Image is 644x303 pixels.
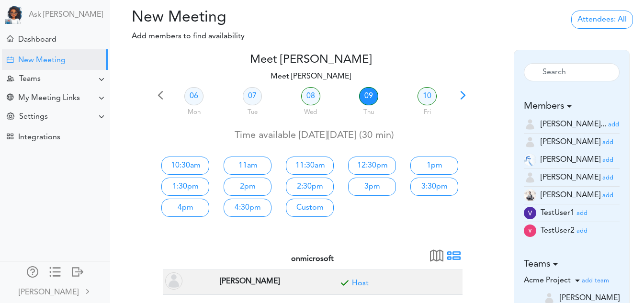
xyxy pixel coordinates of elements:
strong: onmicrosoft [291,255,334,263]
a: Attendees: All [571,11,633,29]
div: Mon [166,104,223,117]
span: Included for meeting [338,278,352,292]
div: TEAMCAL AI Workflow Apps [7,133,13,140]
div: Manage Members and Externals [27,266,38,276]
img: Powered by TEAMCAL AI [5,5,24,24]
span: [PERSON_NAME] [541,138,600,146]
a: 11am [224,157,271,175]
li: Home Calendar (torajlal1@gmail.com) [524,116,620,134]
a: Custom [286,199,334,217]
a: 10:30am [161,157,209,175]
div: Wed [282,104,339,117]
li: Employee (mia@teamcaladi.onmicrosoft.com) [524,169,620,187]
span: [PERSON_NAME] [560,294,620,302]
small: add [576,210,588,216]
a: 12:30pm [348,157,396,175]
input: Search [524,63,620,81]
span: [PERSON_NAME]... [541,121,606,128]
a: add team [582,277,609,284]
a: 09 [359,87,378,105]
div: My Meeting Links [18,94,80,103]
div: Share Meeting Link [7,94,13,103]
span: Next 7 days [456,92,470,105]
li: Employee (raj@teamcaladi.onmicrosoft.com) [524,151,620,169]
small: add [602,157,613,163]
a: 07 [243,87,262,105]
div: Dashboard [18,35,56,45]
h5: Members [524,101,620,112]
li: QA (pamidividya1998@gmail.com) [524,204,620,222]
img: AgAAAABJRU5ErkJggg== [524,207,536,219]
a: 4:30pm [224,199,271,217]
div: [PERSON_NAME] [19,287,79,298]
a: Change side menu [49,266,61,280]
a: Ask [PERSON_NAME] [29,11,103,20]
span: TestUser2 [541,227,575,235]
li: (bhavi@teamcaladi.onmicrosoft.com) [524,134,620,151]
a: add [576,209,588,217]
span: Employee at New York, NY, US [217,274,282,288]
span: [PERSON_NAME] [541,191,600,199]
a: 10 [418,87,437,105]
a: add [602,156,613,164]
span: Acme Project [524,277,571,284]
div: Thu [341,104,397,117]
div: Log out [72,266,83,276]
a: 08 [301,87,320,105]
a: Included for meeting [352,280,369,287]
small: add team [582,278,609,284]
small: add [602,175,613,181]
a: add [602,138,613,146]
strong: [PERSON_NAME] [220,278,280,285]
span: [PERSON_NAME] [541,156,600,164]
p: Meet [PERSON_NAME] [154,71,468,82]
span: Time available [DATE][DATE] (30 min) [235,131,394,140]
img: user-off.png [524,136,536,148]
h2: New Meeting [117,9,281,27]
img: user-off.png [524,171,536,184]
img: wvuGkRQF0sdBbk57ysQa9bXzsTtmvIuS2PmeCp1hnITZHa8lP+Gm3NFk8xSISMBAiAQMhEjAQIgEDIRIwECIBAyESMBAiAQMh... [524,224,536,237]
a: 3:30pm [410,178,458,196]
a: add [608,121,619,128]
a: [PERSON_NAME] [1,281,109,302]
a: 2:30pm [286,178,334,196]
span: [PERSON_NAME] [541,174,600,181]
a: add [602,191,613,199]
a: 1pm [410,157,458,175]
h4: Meet [PERSON_NAME] [154,53,468,67]
a: 3pm [348,178,396,196]
img: 9k= [524,154,536,166]
a: 06 [184,87,203,105]
small: add [602,192,613,199]
div: Integrations [18,133,60,142]
span: Previous 7 days [154,92,167,105]
a: 4pm [161,199,209,217]
img: jcnyd2OpUGyqwAAAABJRU5ErkJggg== [524,189,536,202]
div: Settings [19,112,48,122]
a: add [576,227,588,235]
small: add [576,228,588,234]
a: 2pm [224,178,271,196]
div: Teams [19,75,41,84]
div: Creating Meeting [7,56,13,63]
div: Change Settings [7,112,14,122]
small: add [608,122,619,128]
div: Fri [399,104,455,117]
div: Tue [224,104,281,117]
li: QA (vidyap1601@gmail.com) [524,222,620,239]
a: add [602,174,613,181]
div: Home [7,35,13,42]
span: TestUser1 [541,209,575,217]
p: Add members to find availability [117,31,281,42]
a: 11:30am [286,157,334,175]
div: New Meeting [18,56,66,65]
small: add [602,139,613,146]
img: user-off.png [524,118,536,131]
img: Vidya Pamidi(Vidya@teamcaladi.onmicrosoft.com, Employee at New York, NY, US) [165,272,182,290]
div: Show only icons [49,266,61,276]
a: 1:30pm [161,178,209,196]
h5: Teams [524,258,620,270]
li: Employee (rajlal@live.com) [524,187,620,204]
